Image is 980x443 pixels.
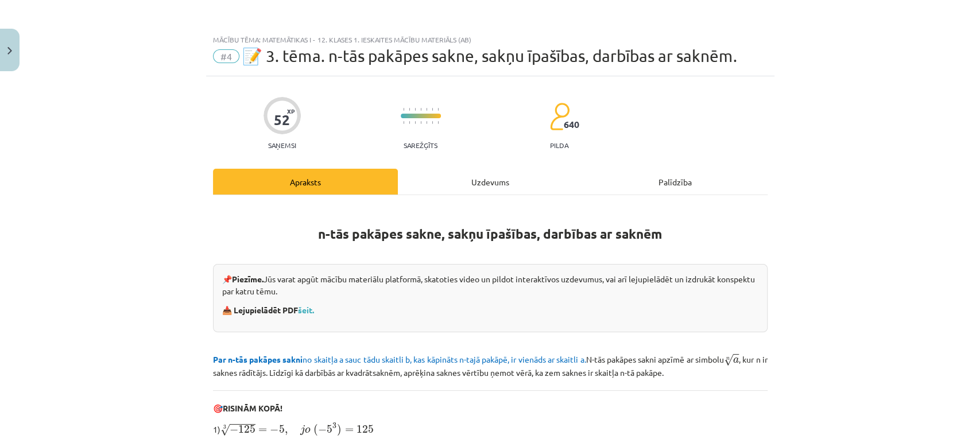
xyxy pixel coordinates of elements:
span: 125 [357,425,374,433]
img: icon-short-line-57e1e144782c952c97e751825c79c345078a6d821885a25fce030b3d8c18986b.svg [403,108,404,111]
img: icon-short-line-57e1e144782c952c97e751825c79c345078a6d821885a25fce030b3d8c18986b.svg [409,121,410,124]
span: XP [287,108,295,114]
img: icon-short-line-57e1e144782c952c97e751825c79c345078a6d821885a25fce030b3d8c18986b.svg [420,121,421,124]
img: icon-short-line-57e1e144782c952c97e751825c79c345078a6d821885a25fce030b3d8c18986b.svg [437,121,439,124]
span: o [305,428,311,433]
div: Mācību tēma: Matemātikas i - 12. klases 1. ieskaites mācību materiāls (ab) [213,36,768,44]
span: √ [724,354,733,366]
img: icon-short-line-57e1e144782c952c97e751825c79c345078a6d821885a25fce030b3d8c18986b.svg [426,108,427,111]
img: icon-short-line-57e1e144782c952c97e751825c79c345078a6d821885a25fce030b3d8c18986b.svg [409,108,410,111]
span: , [284,429,287,435]
strong: n-tās pakāpes sakne, sakņu īpašības, darbības ar saknēm [318,226,662,242]
p: N-tās pakāpes sakni apzīmē ar simbolu , kur n ir saknes rādītājs. Līdzīgi kā darbībās ar kvadrāts... [213,351,768,379]
img: icon-short-line-57e1e144782c952c97e751825c79c345078a6d821885a25fce030b3d8c18986b.svg [420,108,421,111]
strong: Piezīme. [232,274,264,284]
img: icon-short-line-57e1e144782c952c97e751825c79c345078a6d821885a25fce030b3d8c18986b.svg [437,108,439,111]
p: Sarežģīts [404,141,437,149]
span: ) [337,424,342,436]
div: Uzdevums [398,169,583,195]
div: Apraksts [213,169,398,195]
span: 5 [327,425,332,433]
span: = [345,428,354,433]
img: icon-short-line-57e1e144782c952c97e751825c79c345078a6d821885a25fce030b3d8c18986b.svg [426,121,427,124]
span: a [733,357,739,363]
span: 640 [564,119,579,130]
span: no skaitļa a sauc tādu skaitli b, kas kāpināts n-tajā pakāpē, ir vienāds ar skaitli a. [213,354,586,364]
div: Palīdzība [583,169,768,195]
span: 5 [278,425,284,433]
img: icon-short-line-57e1e144782c952c97e751825c79c345078a6d821885a25fce030b3d8c18986b.svg [415,108,416,111]
span: − [318,426,327,434]
span: ( [313,424,318,436]
strong: 📥 Lejupielādēt PDF [222,305,316,315]
span: 3 [332,423,336,429]
b: RISINĀM KOPĀ! [223,403,282,413]
p: 🎯 [213,402,768,414]
p: 1) [213,421,768,437]
a: šeit. [298,305,314,315]
span: 125 [238,425,255,433]
span: √ [220,424,230,436]
span: j [300,425,305,435]
div: 52 [274,112,290,128]
img: icon-short-line-57e1e144782c952c97e751825c79c345078a6d821885a25fce030b3d8c18986b.svg [432,121,433,124]
span: 📝 3. tēma. n-tās pakāpes sakne, sakņu īpašības, darbības ar saknēm. [242,46,737,65]
p: Saņemsi [264,141,301,149]
span: − [270,426,278,434]
img: icon-short-line-57e1e144782c952c97e751825c79c345078a6d821885a25fce030b3d8c18986b.svg [403,121,404,124]
span: #4 [213,49,239,63]
img: icon-short-line-57e1e144782c952c97e751825c79c345078a6d821885a25fce030b3d8c18986b.svg [415,121,416,124]
img: icon-short-line-57e1e144782c952c97e751825c79c345078a6d821885a25fce030b3d8c18986b.svg [432,108,433,111]
span: − [230,426,238,434]
span: = [258,428,267,433]
p: pilda [550,141,568,149]
p: 📌 Jūs varat apgūt mācību materiālu platformā, skatoties video un pildot interaktīvos uzdevumus, v... [222,273,758,297]
img: icon-close-lesson-0947bae3869378f0d4975bcd49f059093ad1ed9edebbc8119c70593378902aed.svg [7,47,12,55]
b: Par n-tās pakāpes sakni [213,354,303,364]
img: students-c634bb4e5e11cddfef0936a35e636f08e4e9abd3cc4e673bd6f9a4125e45ecb1.svg [549,102,570,131]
